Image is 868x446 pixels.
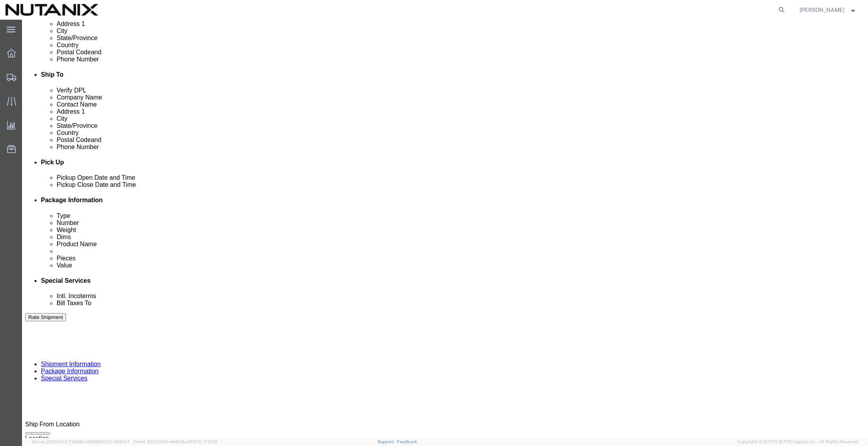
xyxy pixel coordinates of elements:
span: [DATE] 17:21:12 [188,439,217,444]
a: Feedback [397,439,417,444]
span: Stephanie Guadron [800,6,844,14]
img: logo [6,4,98,16]
iframe: FS Legacy Container [22,20,868,438]
span: Server: 2025.20.0-734e5bc92d9 [31,439,130,444]
a: Support [377,439,397,444]
span: Copyright © [DATE]-[DATE] Agistix Inc., All Rights Reserved [737,439,859,445]
span: Client: 2025.20.0-e640dba [133,439,217,444]
span: [DATE] 09:51:07 [98,439,130,444]
button: [PERSON_NAME] [799,5,857,15]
